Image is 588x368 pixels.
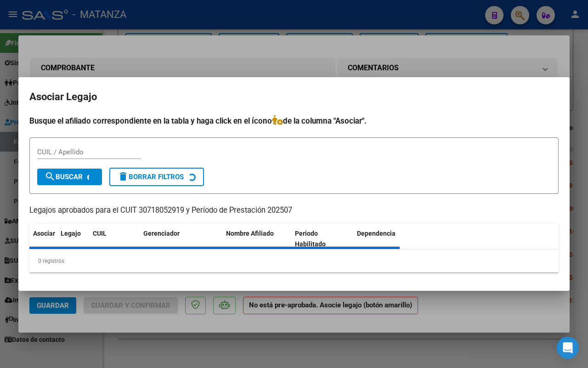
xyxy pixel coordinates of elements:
datatable-header-cell: Nombre Afiliado [222,224,291,254]
span: CUIL [93,230,107,237]
datatable-header-cell: Dependencia [353,224,422,254]
h4: Busque el afiliado correspondiente en la tabla y haga click en el ícono de la columna "Asociar". [29,115,559,127]
datatable-header-cell: Legajo [57,224,89,254]
datatable-header-cell: Periodo Habilitado [291,224,353,254]
span: Buscar [45,173,83,181]
span: Borrar Filtros [118,173,184,181]
span: Gerenciador [143,230,180,237]
p: Legajos aprobados para el CUIT 30718052919 y Período de Prestación 202507 [29,205,559,216]
datatable-header-cell: CUIL [89,224,140,254]
div: Open Intercom Messenger [557,337,579,359]
h2: Asociar Legajo [29,88,559,106]
span: Legajo [61,230,81,237]
div: 0 registros [29,249,559,272]
span: Periodo Habilitado [295,230,326,248]
span: Dependencia [357,230,396,237]
span: Asociar [33,230,55,237]
button: Buscar [37,169,102,185]
datatable-header-cell: Asociar [29,224,57,254]
button: Borrar Filtros [109,168,204,186]
span: Nombre Afiliado [226,230,274,237]
mat-icon: delete [118,171,129,182]
mat-icon: search [45,171,56,182]
datatable-header-cell: Gerenciador [140,224,222,254]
